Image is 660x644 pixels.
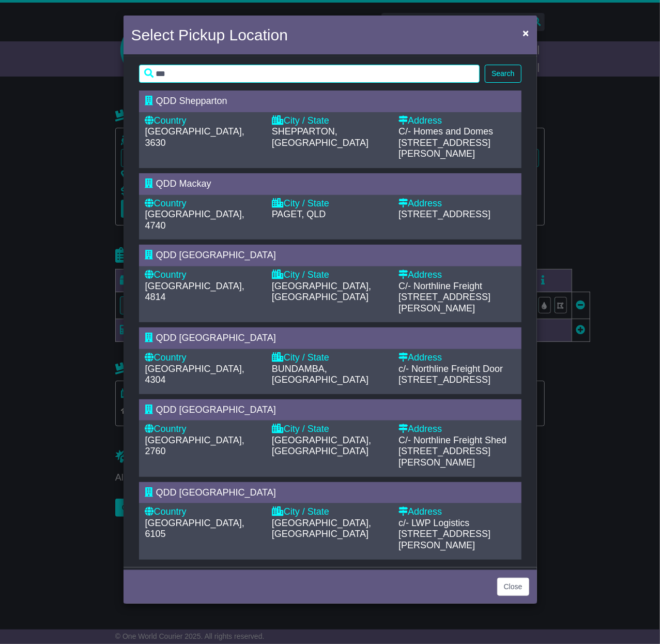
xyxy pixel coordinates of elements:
span: [STREET_ADDRESS] [398,209,490,219]
div: Address [398,198,515,209]
span: PAGET, QLD [272,209,326,219]
span: [GEOGRAPHIC_DATA], 6105 [145,518,244,540]
button: Close [517,22,534,43]
div: Address [398,352,515,364]
span: Door [STREET_ADDRESS] [398,364,503,385]
span: × [523,27,529,39]
span: QDD [GEOGRAPHIC_DATA] [156,333,276,343]
div: Address [398,424,515,435]
div: Country [145,115,262,127]
span: SHEPPARTON, [GEOGRAPHIC_DATA] [272,126,369,148]
div: City / State [272,198,388,209]
span: [STREET_ADDRESS][PERSON_NAME] [398,292,490,313]
div: Address [398,115,515,127]
div: City / State [272,424,388,435]
div: Country [145,424,262,435]
span: [GEOGRAPHIC_DATA], 3630 [145,126,244,148]
span: [STREET_ADDRESS][PERSON_NAME] [398,138,490,159]
div: Country [145,269,262,281]
span: [GEOGRAPHIC_DATA], 4304 [145,364,244,385]
span: [GEOGRAPHIC_DATA], [GEOGRAPHIC_DATA] [272,518,371,540]
div: City / State [272,115,388,127]
div: Address [398,506,515,518]
span: [GEOGRAPHIC_DATA], 2760 [145,435,244,457]
span: QDD [GEOGRAPHIC_DATA] [156,405,276,415]
span: BUNDAMBA, [GEOGRAPHIC_DATA] [272,364,369,385]
span: [GEOGRAPHIC_DATA], [GEOGRAPHIC_DATA] [272,281,371,303]
span: QDD Shepparton [156,96,227,106]
span: QDD [GEOGRAPHIC_DATA] [156,487,276,498]
span: [GEOGRAPHIC_DATA], 4814 [145,281,244,303]
span: c/- LWP Logistics [398,518,469,528]
span: QDD [GEOGRAPHIC_DATA] [156,250,276,260]
span: C/- Northline Freight [398,435,482,445]
button: Search [485,65,521,83]
span: C/- Homes and Domes [398,126,493,137]
div: City / State [272,506,388,518]
h4: Select Pickup Location [131,23,288,47]
div: Country [145,198,262,209]
div: City / State [272,352,388,364]
div: Country [145,352,262,364]
span: QDD Mackay [156,178,211,189]
span: [GEOGRAPHIC_DATA], [GEOGRAPHIC_DATA] [272,435,371,457]
span: [GEOGRAPHIC_DATA], 4740 [145,209,244,231]
span: c/- Northline Freight [398,364,480,374]
span: [STREET_ADDRESS][PERSON_NAME] [398,529,490,550]
div: City / State [272,269,388,281]
button: Close [497,578,529,596]
div: Address [398,269,515,281]
span: C/- Northline Freight [398,281,482,291]
span: Shed [STREET_ADDRESS][PERSON_NAME] [398,435,506,468]
div: Country [145,506,262,518]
